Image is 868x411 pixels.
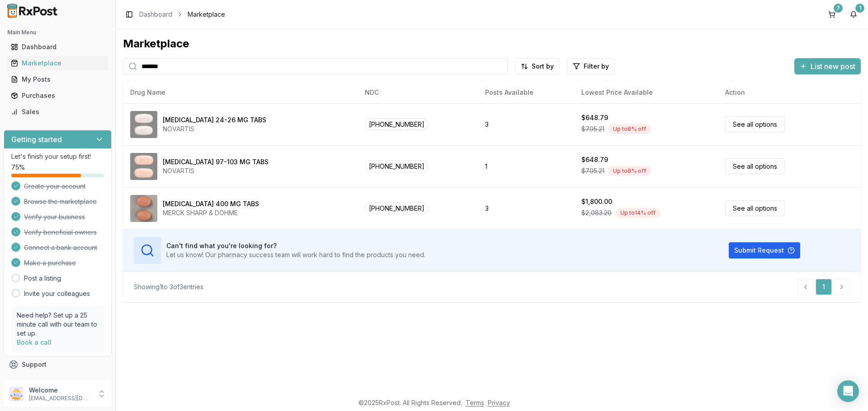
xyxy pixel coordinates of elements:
img: Isentress 400 MG TABS [130,195,157,222]
button: Submit Request [729,242,800,259]
p: Welcome [29,386,92,395]
span: Browse the marketplace [24,197,97,206]
a: My Posts [7,71,108,88]
a: Dashboard [7,39,108,55]
th: Posts Available [478,82,574,103]
a: Sales [7,104,108,120]
a: Terms [466,399,484,406]
img: RxPost Logo [4,4,61,18]
button: 7 [825,7,839,22]
div: Up to 8 % off [608,124,651,134]
a: Purchases [7,88,108,104]
button: Support [4,356,112,373]
nav: breadcrumb [139,10,225,19]
button: Dashboard [4,40,112,54]
button: Filter by [567,58,615,74]
div: My Posts [11,75,104,84]
p: Let's finish your setup first! [11,152,104,161]
div: $648.79 [581,155,608,164]
button: 1 [846,7,861,22]
span: Marketplace [188,10,225,19]
div: 7 [834,4,843,13]
div: Dashboard [11,42,104,51]
span: $2,083.20 [581,208,612,217]
span: [PHONE_NUMBER] [365,160,429,172]
img: User avatar [9,387,24,401]
a: See all options [725,200,785,216]
a: Privacy [488,399,510,406]
a: List new post [794,63,861,72]
p: Need help? Set up a 25 minute call with our team to set up. [17,311,99,338]
button: Sort by [515,58,560,74]
div: $648.79 [581,113,608,122]
div: Showing 1 to 3 of 3 entries [134,282,203,291]
span: [PHONE_NUMBER] [365,118,429,130]
div: [MEDICAL_DATA] 24-26 MG TABS [163,115,266,125]
th: Lowest Price Available [574,82,718,103]
div: NOVARTIS [163,166,269,175]
div: Marketplace [123,37,861,51]
span: Connect a bank account [24,243,97,252]
th: Action [718,82,861,103]
p: Let us know! Our pharmacy success team will work hard to find the products you need. [166,250,425,259]
button: Sales [4,105,112,119]
div: [MEDICAL_DATA] 97-103 MG TABS [163,157,269,166]
span: Create your account [24,182,85,191]
button: Feedback [4,373,112,389]
nav: pagination [797,279,850,295]
span: List new post [811,61,855,72]
img: Entresto 97-103 MG TABS [130,153,157,180]
div: 1 [855,4,864,13]
span: $705.21 [581,125,604,134]
th: Drug Name [123,82,358,103]
div: MERCK SHARP & DOHME [163,208,259,217]
td: 3 [478,187,574,229]
span: Sort by [532,62,554,71]
td: 3 [478,103,574,145]
span: Feedback [22,376,52,385]
span: Make a purchase [24,259,76,268]
th: NDC [358,82,478,103]
div: $1,800.00 [581,197,612,206]
div: Purchases [11,91,104,100]
button: Marketplace [4,56,112,70]
span: Verify your business [24,212,85,222]
p: [EMAIL_ADDRESS][DOMAIN_NAME] [29,395,92,402]
div: Open Intercom Messenger [837,380,859,402]
h3: Can't find what you're looking for? [166,241,425,250]
div: Sales [11,107,104,116]
span: [PHONE_NUMBER] [365,202,429,214]
div: Up to 8 % off [608,166,651,176]
img: Entresto 24-26 MG TABS [130,111,157,138]
button: My Posts [4,72,112,87]
h2: Main Menu [7,29,108,36]
a: Marketplace [7,55,108,71]
div: [MEDICAL_DATA] 400 MG TABS [163,199,259,208]
div: Marketplace [11,59,104,68]
a: Book a call [17,338,52,346]
div: Up to 14 % off [615,208,660,218]
a: Dashboard [139,10,172,19]
span: 75 % [11,163,25,172]
span: $705.21 [581,166,604,175]
button: Purchases [4,88,112,103]
a: Invite your colleagues [24,289,90,298]
a: 1 [816,279,832,295]
a: Post a listing [24,274,61,283]
button: List new post [794,58,861,74]
a: See all options [725,158,785,174]
span: Filter by [584,62,609,71]
h3: Getting started [11,134,62,145]
td: 1 [478,145,574,187]
span: Verify beneficial owners [24,228,97,237]
div: NOVARTIS [163,125,266,134]
a: See all options [725,116,785,132]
